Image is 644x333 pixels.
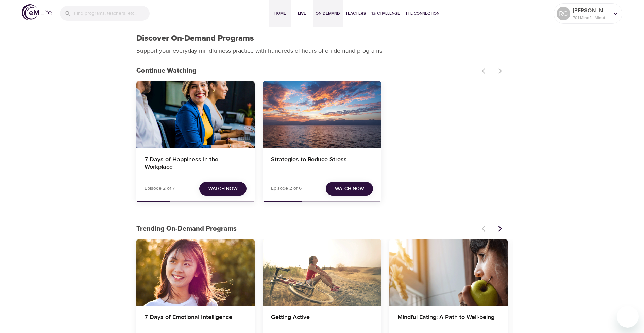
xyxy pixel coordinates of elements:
img: logo [22,4,52,20]
iframe: Button to launch messaging window [617,306,639,328]
button: Mindful Eating: A Path to Well-being [389,239,508,306]
h1: Discover On-Demand Programs [136,34,254,43]
p: Support your everyday mindfulness practice with hundreds of hours of on-demand programs. [136,46,391,55]
h4: Getting Active [271,314,373,330]
span: Home [272,10,288,17]
div: RG [557,7,570,20]
p: Trending On-Demand Programs [136,224,478,234]
button: Watch Now [326,182,373,196]
h3: Continue Watching [136,67,478,75]
span: Watch Now [208,185,238,193]
h4: 7 Days of Emotional Intelligence [145,314,247,330]
p: Episode 2 of 7 [145,185,175,192]
p: Episode 2 of 6 [271,185,302,192]
span: On-Demand [316,10,340,17]
button: 7 Days of Happiness in the Workplace [136,81,255,148]
button: Getting Active [263,239,381,306]
span: Watch Now [335,185,364,193]
p: 701 Mindful Minutes [573,15,609,21]
h4: 7 Days of Happiness in the Workplace [145,156,247,172]
span: The Connection [405,10,439,17]
span: Teachers [345,10,366,17]
h4: Mindful Eating: A Path to Well-being [397,314,499,330]
span: 1% Challenge [371,10,400,17]
h4: Strategies to Reduce Stress [271,156,373,172]
span: Live [294,10,310,17]
button: Watch Now [199,182,247,196]
button: Strategies to Reduce Stress [263,81,381,148]
button: 7 Days of Emotional Intelligence [136,239,255,306]
p: [PERSON_NAME] [573,6,609,15]
button: Next items [493,221,508,236]
input: Find programs, teachers, etc... [74,6,150,21]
